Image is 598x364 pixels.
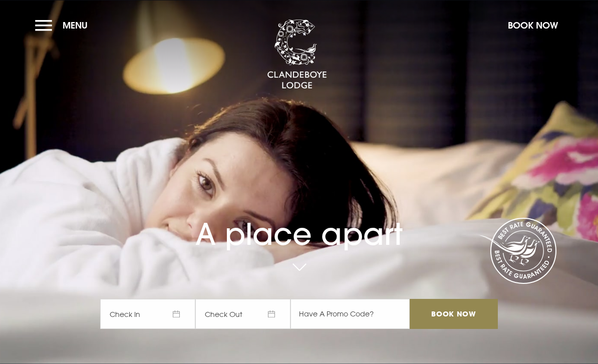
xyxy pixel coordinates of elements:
[267,20,327,90] img: Clandeboye Lodge
[290,299,410,329] input: Have A Promo Code?
[503,15,563,36] button: Book Now
[410,299,498,329] input: Book Now
[100,194,498,252] h1: A place apart
[100,299,195,329] span: Check In
[195,299,290,329] span: Check Out
[63,20,88,31] span: Menu
[35,15,93,36] button: Menu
